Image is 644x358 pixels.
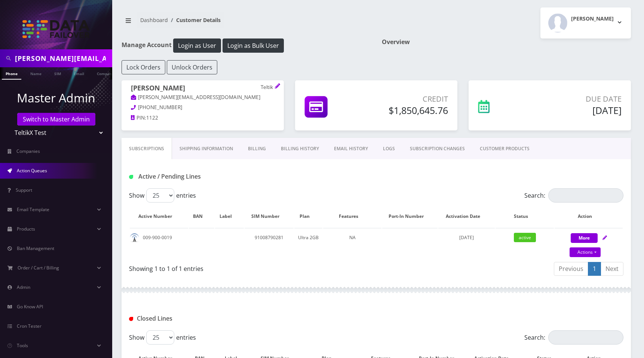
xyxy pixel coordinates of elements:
img: Active / Pending Lines [129,175,133,179]
img: Closed Lines [129,317,133,321]
a: Name [27,67,45,79]
button: More [571,233,598,243]
button: Login as Bulk User [223,38,284,53]
a: Actions [570,247,601,257]
a: Switch to Master Admin [17,113,95,126]
h5: $1,850,645.76 [369,105,448,116]
h1: Closed Lines [129,315,286,322]
td: NA [323,228,381,258]
span: Companies [16,148,40,154]
a: Email [70,67,88,79]
a: SIM [50,67,65,79]
th: Status: activate to sort column ascending [496,206,554,227]
a: Subscriptions [122,138,172,160]
input: Search: [548,188,623,203]
h1: [PERSON_NAME] [131,84,275,93]
label: Show entries [129,330,196,345]
a: LOGS [375,138,402,160]
button: Unlock Orders [167,60,217,74]
span: Cron Tester [17,323,42,329]
label: Search: [524,330,623,345]
th: SIM Number: activate to sort column ascending [245,206,294,227]
p: Due Date [530,93,622,105]
li: Customer Details [168,16,221,24]
h2: [PERSON_NAME] [571,16,614,22]
a: Previous [554,262,588,276]
button: Login as User [173,38,221,53]
a: Phone [2,67,21,80]
span: [DATE] [459,234,474,241]
th: BAN: activate to sort column ascending [189,206,214,227]
th: Label: activate to sort column ascending [215,206,244,227]
input: Search in Company [15,51,110,65]
span: Email Template [17,206,49,213]
a: Next [601,262,623,276]
p: Teltik [261,84,275,91]
a: Shipping Information [172,138,240,160]
button: Lock Orders [122,60,165,74]
span: [PHONE_NUMBER] [138,104,182,111]
th: Features: activate to sort column ascending [323,206,381,227]
label: Show entries [129,188,196,203]
h5: [DATE] [530,105,622,116]
label: Search: [524,188,623,203]
img: default.png [130,233,139,243]
span: 1122 [146,114,158,121]
a: Billing [240,138,273,160]
span: Support [16,187,32,193]
span: Admin [17,284,30,290]
a: Company [93,67,118,79]
a: EMAIL HISTORY [326,138,375,160]
a: 1 [588,262,601,276]
td: 91008790281 [245,228,294,258]
div: Showing 1 to 1 of 1 entries [129,261,371,273]
span: Go Know API [17,303,43,310]
a: PIN: [131,114,146,122]
span: Tools [17,342,28,349]
h1: Active / Pending Lines [129,173,286,180]
span: active [514,233,536,242]
nav: breadcrumb [122,12,371,34]
button: [PERSON_NAME] [540,7,631,38]
td: Ultra 2GB [294,228,322,258]
select: Showentries [146,188,174,203]
a: Billing History [273,138,326,160]
th: Active Number: activate to sort column ascending [130,206,188,227]
th: Plan: activate to sort column ascending [294,206,322,227]
span: Order / Cart / Billing [18,265,59,271]
a: CUSTOMER PRODUCTS [472,138,537,160]
select: Showentries [146,330,174,345]
p: Credit [369,93,448,105]
a: [PERSON_NAME][EMAIL_ADDRESS][DOMAIN_NAME] [131,94,260,101]
td: 009-900-0019 [130,228,188,258]
th: Activation Date: activate to sort column ascending [438,206,495,227]
a: SUBSCRIPTION CHANGES [402,138,472,160]
h1: Overview [382,38,631,46]
th: Action: activate to sort column ascending [555,206,623,227]
span: Products [17,226,35,232]
input: Search: [548,330,623,345]
span: Action Queues [17,167,47,174]
a: Login as User [172,41,223,49]
a: Dashboard [140,16,168,24]
a: Login as Bulk User [223,41,284,49]
span: Ban Management [17,245,54,251]
th: Port-In Number: activate to sort column ascending [382,206,438,227]
img: TeltikX Test [22,20,90,38]
h1: Manage Account [122,38,371,53]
